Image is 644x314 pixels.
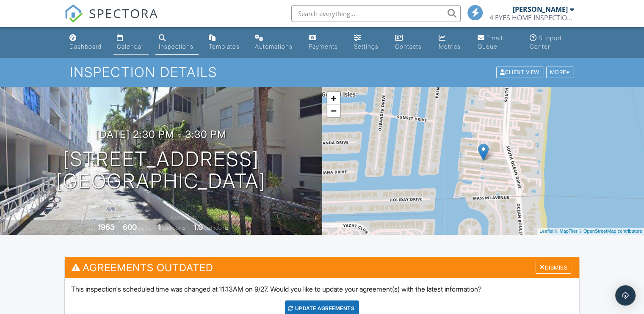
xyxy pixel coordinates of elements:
[159,43,193,50] div: Inspections
[305,30,344,55] a: Payments
[579,229,642,234] a: © OpenStreetMap contributors
[309,43,338,50] div: Payments
[162,225,185,231] span: bedrooms
[209,43,240,50] div: Templates
[439,43,461,50] div: Metrics
[66,30,107,55] a: Dashboard
[69,43,102,50] div: Dashboard
[530,34,562,50] div: Support Center
[526,30,578,55] a: Support Center
[615,285,636,306] div: Open Intercom Messenger
[489,14,574,22] div: 4 EYES HOME INSPECTIONS LLC
[474,30,519,55] a: Email Queue
[252,30,298,55] a: Automations (Basic)
[255,43,293,50] div: Automations
[204,225,228,231] span: bathrooms
[87,225,97,231] span: Built
[193,223,203,231] div: 1.0
[327,105,340,117] a: Zoom out
[354,43,379,50] div: Settings
[291,5,461,22] input: Search everything...
[89,4,158,22] span: SPECTORA
[205,30,245,55] a: Templates
[123,223,137,231] div: 600
[98,223,115,231] div: 1963
[539,229,553,234] a: Leaflet
[138,225,150,231] span: sq. ft.
[96,129,227,140] h3: [DATE] 2:30 pm - 3:30 pm
[64,4,83,23] img: The Best Home Inspection Software - Spectora
[155,30,198,55] a: Inspections
[496,67,543,78] div: Client View
[537,228,644,235] div: |
[117,43,144,50] div: Calendar
[65,257,579,278] h3: Agreements Outdated
[435,30,467,55] a: Metrics
[56,148,266,193] h1: [STREET_ADDRESS] [GEOGRAPHIC_DATA]
[495,69,545,75] a: Client View
[70,65,574,80] h1: Inspection Details
[395,43,422,50] div: Contacts
[392,30,428,55] a: Contacts
[327,92,340,105] a: Zoom in
[64,11,158,29] a: SPECTORA
[113,30,149,55] a: Calendar
[555,229,578,234] a: © MapTiler
[158,223,161,231] div: 1
[546,67,574,78] div: More
[513,5,568,14] div: [PERSON_NAME]
[477,34,502,50] div: Email Queue
[536,261,571,274] div: Dismiss
[351,30,385,55] a: Settings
